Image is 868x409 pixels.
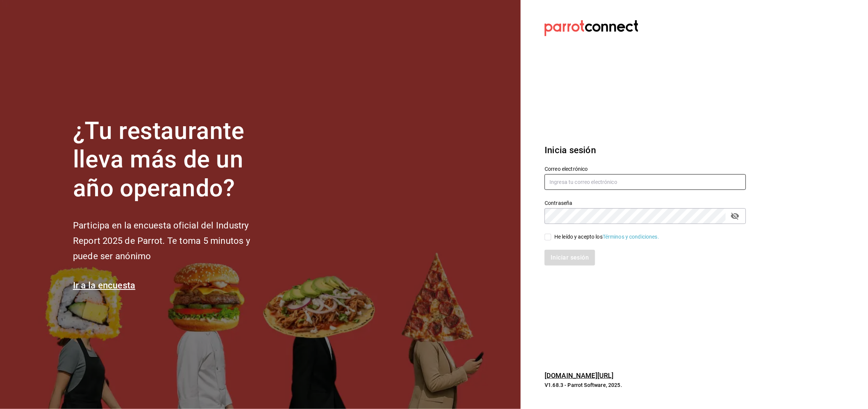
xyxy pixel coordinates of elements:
[545,166,746,172] label: Correo electrónico
[73,280,135,291] a: Ir a la encuesta
[545,372,613,379] a: [DOMAIN_NAME][URL]
[545,200,746,206] label: Contraseña
[545,143,746,157] h3: Inicia sesión
[554,233,659,241] div: He leído y acepto los
[545,381,746,389] p: V1.68.3 - Parrot Software, 2025.
[729,210,741,222] button: passwordField
[73,218,275,264] h2: Participa en la encuesta oficial del Industry Report 2025 de Parrot. Te toma 5 minutos y puede se...
[545,174,746,190] input: Ingresa tu correo electrónico
[73,117,275,203] h1: ¿Tu restaurante lleva más de un año operando?
[603,234,659,240] a: Términos y condiciones.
